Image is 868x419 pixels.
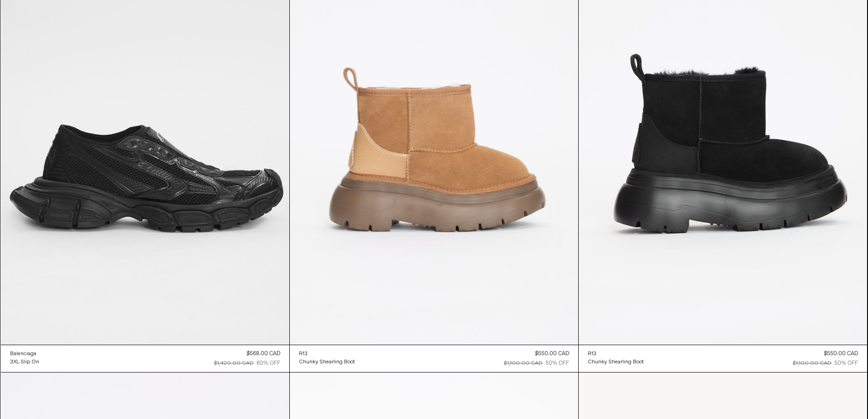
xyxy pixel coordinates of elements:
div: Chunky Shearling Boot [588,358,644,366]
a: Balenciaga [10,350,39,358]
div: R13 [299,350,308,358]
div: Chunky Shearling Boot [299,358,355,366]
div: $1,100.00 CAD [793,359,832,367]
a: Chunky Shearling Boot [588,358,644,366]
div: 50% OFF [545,359,569,367]
div: $1,420.00 CAD [214,359,254,367]
a: R13 [588,350,644,358]
a: 3XL Slip On [10,358,39,366]
div: 60% OFF [257,359,280,367]
div: 3XL Slip On [10,358,39,366]
div: $550.00 CAD [535,350,569,358]
div: $550.00 CAD [824,350,858,358]
a: Chunky Shearling Boot [299,358,355,366]
a: R13 [299,350,355,358]
div: R13 [588,350,596,358]
div: $1,100.00 CAD [504,359,543,367]
div: 50% OFF [834,359,858,367]
div: $568.00 CAD [247,350,280,358]
div: Balenciaga [10,350,36,358]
